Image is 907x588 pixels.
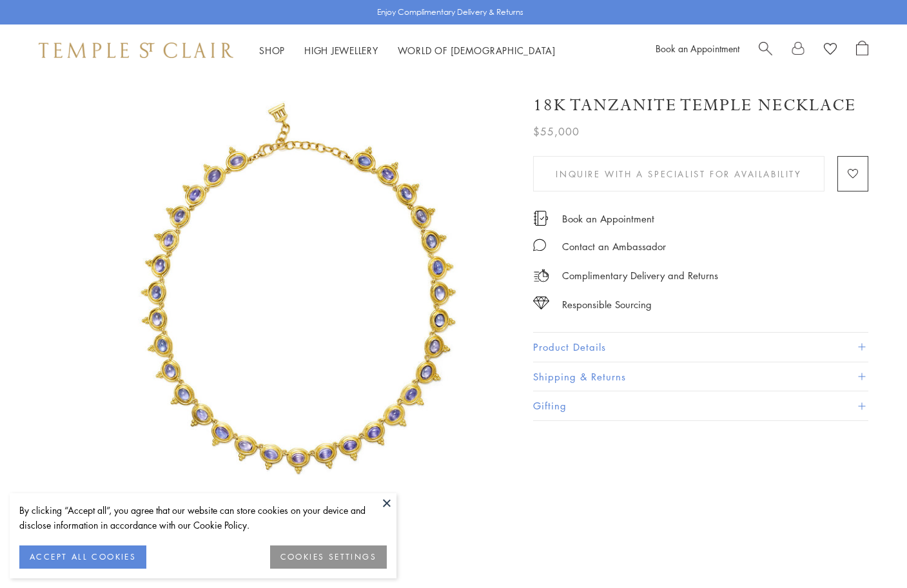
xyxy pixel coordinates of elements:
[377,6,523,19] p: Enjoy Complimentary Delivery & Returns
[304,44,378,57] a: High JewelleryHigh Jewellery
[270,545,387,569] button: COOKIES SETTINGS
[398,44,556,57] a: World of [DEMOGRAPHIC_DATA]World of [DEMOGRAPHIC_DATA]
[562,268,718,284] p: Complimentary Delivery and Returns
[533,333,868,362] button: Product Details
[19,545,146,569] button: ACCEPT ALL COOKIES
[533,297,549,309] img: icon_sourcing.svg
[824,41,837,60] a: View Wishlist
[556,167,801,181] span: Inquire With A Specialist for Availability
[533,268,549,284] img: icon_delivery.svg
[759,41,772,60] a: Search
[259,44,285,57] a: ShopShop
[533,391,868,420] button: Gifting
[562,297,652,313] div: Responsible Sourcing
[533,211,549,226] img: icon_appointment.svg
[19,503,387,533] div: By clicking “Accept all”, you agree that our website can store cookies on your device and disclos...
[533,362,868,391] button: Shipping & Returns
[656,42,739,55] a: Book an Appointment
[533,123,580,140] span: $55,000
[562,211,654,226] a: Book an Appointment
[39,43,233,58] img: Temple St. Clair
[84,76,514,506] img: 18K Tanzanite Temple Necklace
[533,156,824,191] button: Inquire With A Specialist for Availability
[533,94,856,117] h1: 18K Tanzanite Temple Necklace
[259,43,556,59] nav: Main navigation
[533,239,546,251] img: MessageIcon-01_2.svg
[562,239,666,255] div: Contact an Ambassador
[856,41,868,60] a: Open Shopping Bag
